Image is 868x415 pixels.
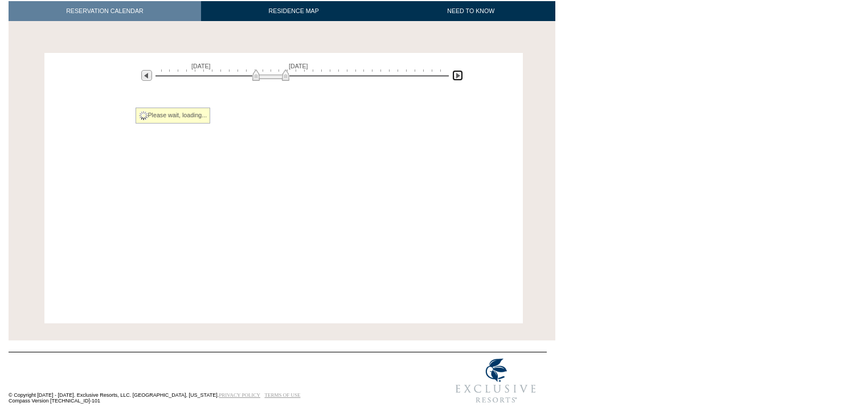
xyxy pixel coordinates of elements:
[139,111,148,120] img: spinner2.gif
[445,352,547,409] img: Exclusive Resorts
[191,63,211,69] span: [DATE]
[289,63,308,69] span: [DATE]
[9,1,201,21] a: RESERVATION CALENDAR
[201,1,387,21] a: RESIDENCE MAP
[452,70,463,81] img: Next
[219,392,260,398] a: PRIVACY POLICY
[386,1,555,21] a: NEED TO KNOW
[9,353,407,409] td: © Copyright [DATE] - [DATE]. Exclusive Resorts, LLC. [GEOGRAPHIC_DATA], [US_STATE]. Compass Versi...
[265,392,301,398] a: TERMS OF USE
[136,108,211,124] div: Please wait, loading...
[141,70,152,81] img: Previous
